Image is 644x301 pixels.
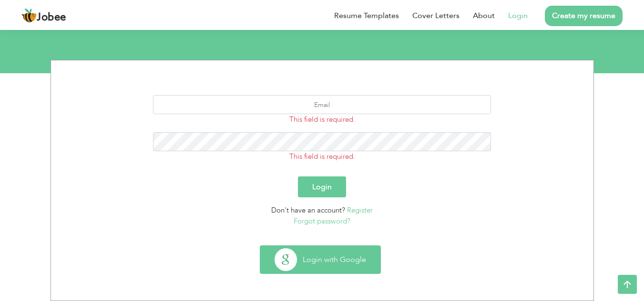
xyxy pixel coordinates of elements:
[545,6,623,26] a: Create my resume
[347,205,373,215] a: Register
[289,115,355,124] span: This field is required.
[508,10,528,21] a: Login
[271,205,345,215] span: Don't have an account?
[294,216,350,226] a: Forgot password?
[153,95,491,114] input: Email
[473,10,495,21] a: About
[21,8,37,23] img: jobee.io
[21,8,66,23] a: Jobee
[289,152,355,161] span: This field is required.
[260,246,380,273] button: Login with Google
[298,176,346,197] button: Login
[334,10,399,21] a: Resume Templates
[37,12,66,23] span: Jobee
[412,10,460,21] a: Cover Letters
